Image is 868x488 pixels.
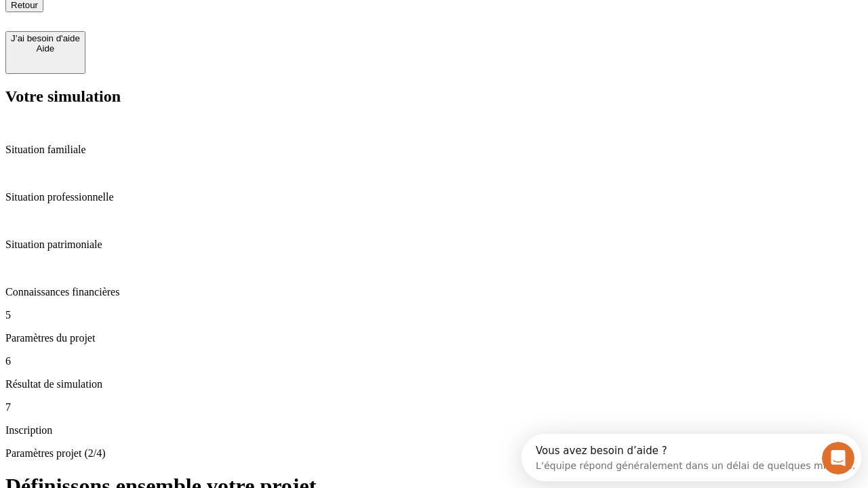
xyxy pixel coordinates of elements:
p: Paramètres du projet [5,332,863,344]
div: L’équipe répond généralement dans un délai de quelques minutes. [14,22,334,37]
iframe: Intercom live chat [822,442,854,474]
div: Vous avez besoin d’aide ? [14,12,334,22]
div: J’ai besoin d'aide [11,33,80,43]
iframe: Intercom live chat discovery launcher [521,434,861,481]
p: Résultat de simulation [5,378,863,390]
div: Ouvrir le Messenger Intercom [5,5,374,43]
p: 5 [5,309,863,321]
p: Situation familiale [5,144,863,156]
p: Paramètres projet (2/4) [5,447,863,460]
button: J’ai besoin d'aideAide [5,31,85,74]
p: Connaissances financières [5,286,863,298]
h2: Votre simulation [5,87,863,106]
p: Situation professionnelle [5,191,863,203]
p: Situation patrimoniale [5,239,863,251]
p: 7 [5,401,863,413]
p: Inscription [5,424,863,436]
p: 6 [5,355,863,367]
div: Aide [11,43,80,54]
